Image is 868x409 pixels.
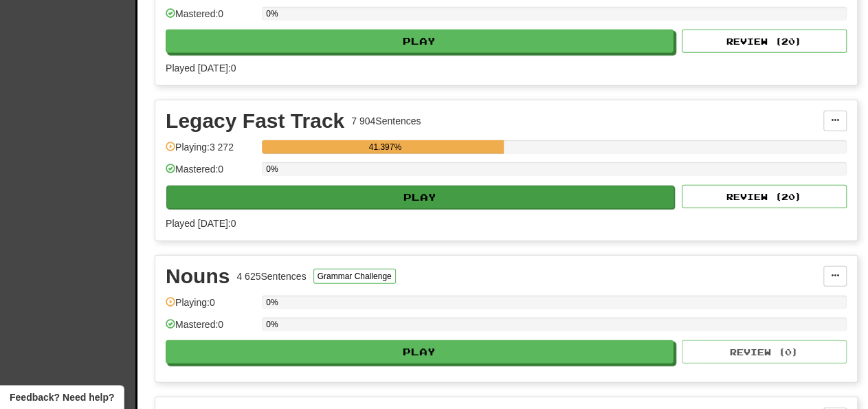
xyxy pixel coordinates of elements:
span: Played [DATE]: 0 [166,63,236,74]
button: Grammar Challenge [313,269,396,284]
button: Play [166,340,674,364]
div: Playing: 0 [166,296,255,318]
div: 41.397% [266,140,504,154]
div: Playing: 3 272 [166,140,255,163]
button: Review (20) [682,30,847,53]
div: Nouns [166,266,230,287]
button: Play [166,30,674,53]
div: Legacy Fast Track [166,111,344,131]
div: Mastered: 0 [166,7,255,30]
div: Mastered: 0 [166,318,255,340]
div: 7 904 Sentences [351,114,421,128]
button: Review (20) [682,185,847,208]
button: Review (0) [682,340,847,364]
div: Mastered: 0 [166,162,255,185]
div: 4 625 Sentences [236,269,306,283]
button: Play [166,186,674,209]
span: Played [DATE]: 0 [166,218,236,229]
span: Open feedback widget [10,390,114,404]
